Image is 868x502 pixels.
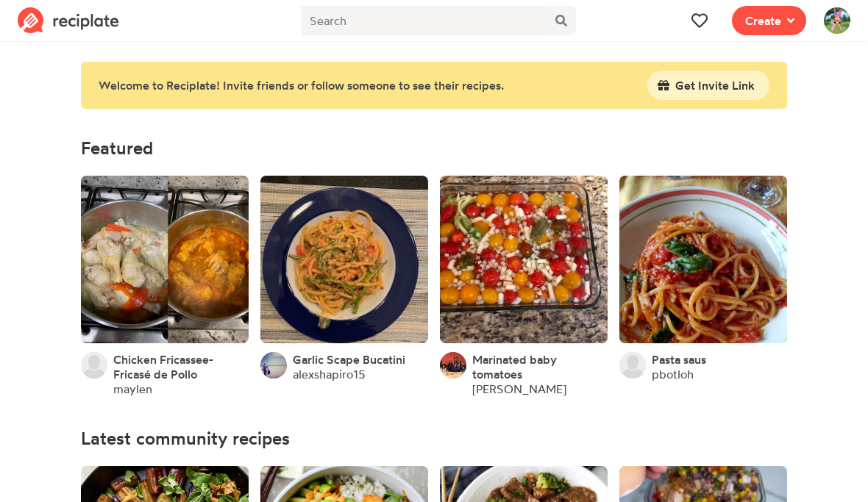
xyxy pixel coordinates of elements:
[81,429,787,448] h4: Latest community recipes
[472,381,566,396] a: [PERSON_NAME]
[293,367,366,381] a: alexshapiro15
[293,352,405,367] a: Garlic Scape Bucatini
[472,352,557,381] span: Marinated baby tomatoes
[675,76,755,94] span: Get Invite Link
[81,352,107,379] img: User's avatar
[113,352,213,381] span: Chicken Fricassee- Fricasé de Pollo
[81,138,787,158] h4: Featured
[652,367,694,381] a: pbotloh
[301,6,546,35] input: Search
[824,7,850,34] img: User's avatar
[652,352,706,367] a: Pasta saus
[745,12,781,29] span: Create
[472,352,608,381] a: Marinated baby tomatoes
[113,381,152,396] a: maylen
[113,352,249,381] a: Chicken Fricassee- Fricasé de Pollo
[619,352,646,379] img: User's avatar
[99,76,630,94] div: Welcome to Reciplate! Invite friends or follow someone to see their recipes.
[732,6,806,35] button: Create
[18,7,119,34] img: Reciplate
[440,352,466,379] img: User's avatar
[260,352,287,379] img: User's avatar
[647,71,769,100] button: Get Invite Link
